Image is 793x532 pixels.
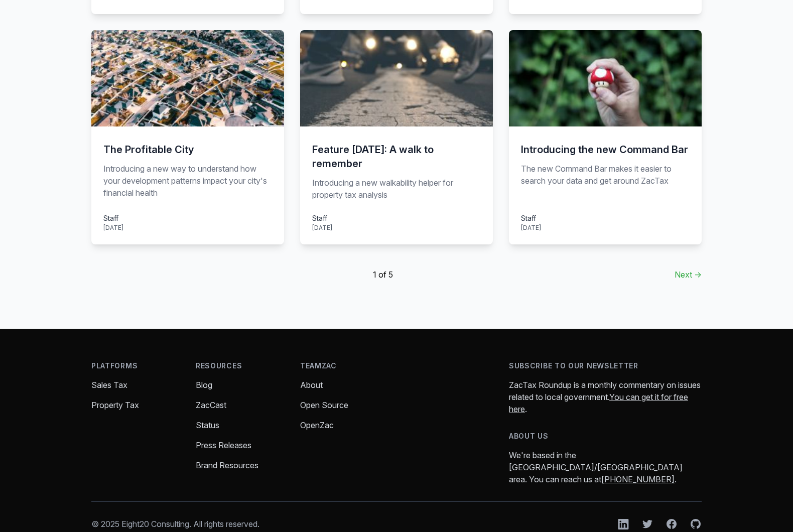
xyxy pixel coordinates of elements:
h3: Introducing the new Command Bar [521,143,690,157]
p: © 2025 Eight20 Consulting. All rights reserved. [91,518,259,530]
h4: TeamZac [300,361,388,371]
a: Next → [675,269,702,281]
p: The new Command Bar makes it easier to search your data and get around ZacTax [521,163,690,201]
img: walkability-zones.jpg [300,30,493,126]
a: Blog [196,380,212,390]
div: Staff [312,213,332,223]
img: level-up-command-bar.jpg [509,30,702,126]
h4: Resources [196,361,284,371]
p: We're based in the [GEOGRAPHIC_DATA]/[GEOGRAPHIC_DATA] area. You can reach us at . [509,449,702,485]
p: Introducing a new way to understand how your development patterns impact your city's financial he... [103,163,272,201]
a: [PHONE_NUMBER] [601,474,675,484]
a: Sales Tax [91,380,127,390]
a: ZacCast [196,400,226,410]
p: Introducing a new walkability helper for property tax analysis [312,177,481,201]
a: Status [196,420,219,430]
a: Introducing the new Command Bar The new Command Bar makes it easier to search your data and get a... [509,30,702,244]
h4: Platforms [91,361,180,371]
h3: Feature [DATE]: A walk to remember [312,143,481,171]
a: Press Releases [196,440,251,450]
div: Staff [521,213,541,223]
time: [DATE] [103,224,123,231]
p: ZacTax Roundup is a monthly commentary on issues related to local government. . [509,379,702,415]
time: [DATE] [312,224,332,231]
a: Brand Resources [196,460,258,470]
time: [DATE] [521,224,541,231]
a: Open Source [300,400,348,410]
h4: About us [509,431,702,441]
h3: The Profitable City [103,143,272,157]
span: 1 of 5 [373,269,393,281]
img: sfr-neighborhood.jpg [91,30,284,126]
a: The Profitable City Introducing a new way to understand how your development patterns impact your... [91,30,284,244]
div: Staff [103,213,123,223]
a: About [300,380,323,390]
a: Property Tax [91,400,139,410]
h4: Subscribe to our newsletter [509,361,702,371]
a: Feature [DATE]: A walk to remember Introducing a new walkability helper for property tax analysis... [300,30,493,244]
a: OpenZac [300,420,334,430]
